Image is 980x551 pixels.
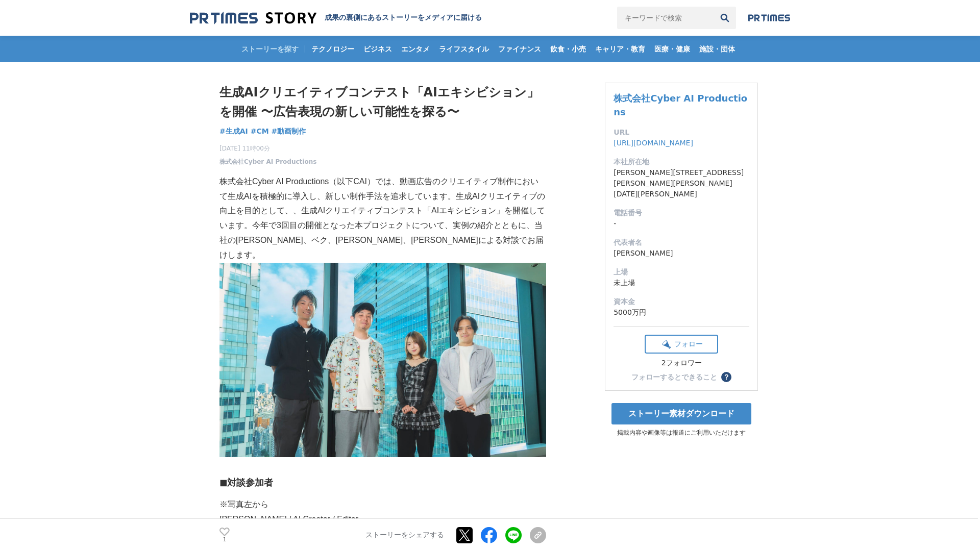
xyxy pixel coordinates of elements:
button: ？ [721,372,731,382]
dt: 上場 [614,267,749,278]
input: キーワードで検索 [617,7,714,29]
dt: 本社所在地 [614,157,749,167]
a: テクノロジー [307,36,358,62]
a: エンタメ [397,36,434,62]
a: 医療・健康 [650,36,694,62]
dd: [PERSON_NAME][STREET_ADDRESS][PERSON_NAME][PERSON_NAME][DATE][PERSON_NAME] [614,167,749,199]
a: キャリア・教育 [591,36,649,62]
a: [URL][DOMAIN_NAME] [614,139,693,147]
dd: [PERSON_NAME] [614,248,749,259]
h2: 成果の裏側にあるストーリーをメディアに届ける [325,13,482,22]
span: キャリア・教育 [591,44,649,54]
p: [PERSON_NAME] / AI Creator / Editor [219,512,546,527]
button: フォロー [645,335,718,354]
span: ？ [723,373,730,381]
img: 成果の裏側にあるストーリーをメディアに届ける [190,11,316,25]
dt: 資本金 [614,296,749,307]
div: 2フォロワー [645,359,718,368]
dt: 代表者名 [614,237,749,248]
h1: 生成AIクリエイティブコンテスト「AIエキシビション」を開催 〜広告表現の新しい可能性を探る〜 [219,83,546,122]
span: ファイナンス [494,44,545,54]
a: 飲食・小売 [546,36,590,62]
a: 成果の裏側にあるストーリーをメディアに届ける 成果の裏側にあるストーリーをメディアに届ける [190,11,482,25]
span: 飲食・小売 [546,44,590,54]
span: 医療・健康 [650,44,694,54]
a: ライフスタイル [435,36,493,62]
a: ビジネス [359,36,396,62]
a: #生成AI [219,126,248,137]
span: エンタメ [397,44,434,54]
img: prtimes [748,14,790,22]
a: #動画制作 [271,126,306,137]
p: 掲載内容や画像等は報道にご利用いただけます [605,429,758,437]
p: ※写真左から [219,497,546,512]
a: ストーリー素材ダウンロード [611,403,751,424]
button: 検索 [714,7,736,29]
dd: 5000万円 [614,307,749,318]
p: ストーリーをシェアする [365,531,444,540]
div: フォローするとできること [631,373,717,381]
dd: - [614,218,749,229]
span: #動画制作 [271,127,306,136]
p: 1 [219,537,230,542]
a: 株式会社Cyber AI Productions [614,93,747,117]
a: 株式会社Cyber AI Productions [219,157,316,166]
dd: 未上場 [614,278,749,288]
a: #CM [251,126,269,137]
h3: ◼︎対談参加者 [219,475,546,490]
span: テクノロジー [307,44,358,54]
p: 株式会社Cyber AI Productions（以下CAI）では、動画広告のクリエイティブ制作において生成AIを積極的に導入し、新しい制作手法を追求しています。生成AIクリエイティブの向上を目... [219,174,546,263]
span: ビジネス [359,44,396,54]
span: 施設・団体 [695,44,739,54]
span: [DATE] 11時00分 [219,144,316,153]
span: #生成AI [219,127,248,136]
span: #CM [251,127,269,136]
a: ファイナンス [494,36,545,62]
img: thumbnail_a8bf7e80-871d-11f0-9b01-47743b3a16a4.jpg [219,263,546,458]
dt: URL [614,127,749,138]
dt: 電話番号 [614,208,749,218]
a: 施設・団体 [695,36,739,62]
span: ライフスタイル [435,44,493,54]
